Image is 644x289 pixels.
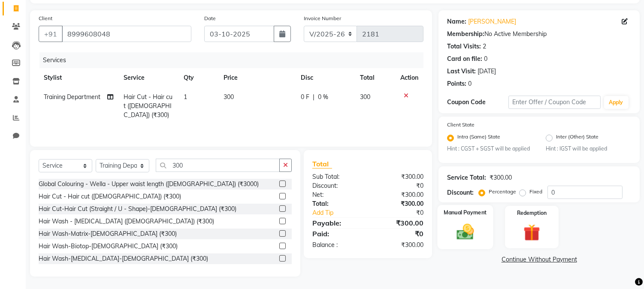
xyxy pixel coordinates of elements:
div: Net: [306,190,368,199]
div: Hair Cut-Hair Cut (Straight / U - Shape)-[DEMOGRAPHIC_DATA] (₹300) [39,205,236,214]
div: ₹300.00 [368,199,430,208]
div: Hair Wash-Matrix-[DEMOGRAPHIC_DATA] (₹300) [39,229,177,238]
div: ₹0 [378,208,430,217]
div: Payable: [306,218,368,228]
div: ₹0 [368,229,430,239]
div: Last Visit: [447,67,476,76]
img: _cash.svg [451,222,480,242]
div: Points: [447,79,466,88]
small: Hint : IGST will be applied [546,145,631,153]
span: | [313,93,314,102]
img: _gift.svg [518,222,545,243]
div: Total: [306,199,368,208]
label: Redemption [517,209,547,217]
span: Hair Cut - Hair cut ([DEMOGRAPHIC_DATA]) (₹300) [124,93,172,119]
label: Percentage [489,188,516,196]
div: Membership: [447,30,484,39]
div: 0 [484,54,487,63]
span: 1 [184,93,187,101]
div: ₹300.00 [368,190,430,199]
div: Name: [447,17,466,26]
div: Total Visits: [447,42,481,51]
a: Continue Without Payment [440,255,638,264]
div: Hair Cut - Hair cut ([DEMOGRAPHIC_DATA]) (₹300) [39,192,181,201]
div: ₹300.00 [490,173,512,182]
label: Intra (Same) State [457,133,500,143]
th: Price [218,68,296,87]
div: Hair Wash - [MEDICAL_DATA] ([DEMOGRAPHIC_DATA]) (₹300) [39,217,214,226]
div: ₹0 [368,181,430,190]
span: 300 [360,93,370,101]
a: Add Tip [306,208,378,217]
div: Services [39,52,430,68]
div: Service Total: [447,173,486,182]
th: Service [118,68,178,87]
div: Hair Wash-[MEDICAL_DATA]-[DEMOGRAPHIC_DATA] (₹300) [39,254,208,263]
button: +91 [39,26,63,42]
label: Manual Payment [444,209,487,217]
span: Total [312,160,332,169]
label: Fixed [529,188,542,196]
span: Training Department [44,93,100,101]
a: [PERSON_NAME] [468,17,516,26]
div: 0 [468,79,472,88]
div: Discount: [447,188,474,197]
div: ₹300.00 [368,172,430,181]
div: Discount: [306,181,368,190]
label: Client [39,15,52,22]
div: 2 [483,42,486,51]
input: Search or Scan [156,159,280,172]
label: Inter (Other) State [556,133,599,143]
th: Stylist [39,68,118,87]
span: 300 [224,93,234,101]
div: Coupon Code [447,98,508,107]
th: Disc [296,68,355,87]
th: Total [355,68,395,87]
th: Qty [178,68,218,87]
span: 0 % [318,93,328,102]
th: Action [395,68,423,87]
input: Enter Offer / Coupon Code [508,96,600,109]
span: 0 F [301,93,309,102]
div: ₹300.00 [368,218,430,228]
div: Balance : [306,241,368,250]
label: Client State [447,121,475,129]
button: Apply [604,96,629,109]
div: Card on file: [447,54,482,63]
div: ₹300.00 [368,241,430,250]
div: [DATE] [478,67,496,76]
label: Date [204,15,216,22]
div: Global Colouring - Wella - Upper waist length ([DEMOGRAPHIC_DATA]) (₹3000) [39,180,259,189]
div: Hair Wash-Biotop-[DEMOGRAPHIC_DATA] (₹300) [39,242,178,251]
div: No Active Membership [447,30,631,39]
div: Paid: [306,229,368,239]
small: Hint : CGST + SGST will be applied [447,145,532,153]
label: Invoice Number [304,15,341,22]
div: Sub Total: [306,172,368,181]
input: Search by Name/Mobile/Email/Code [62,26,191,42]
